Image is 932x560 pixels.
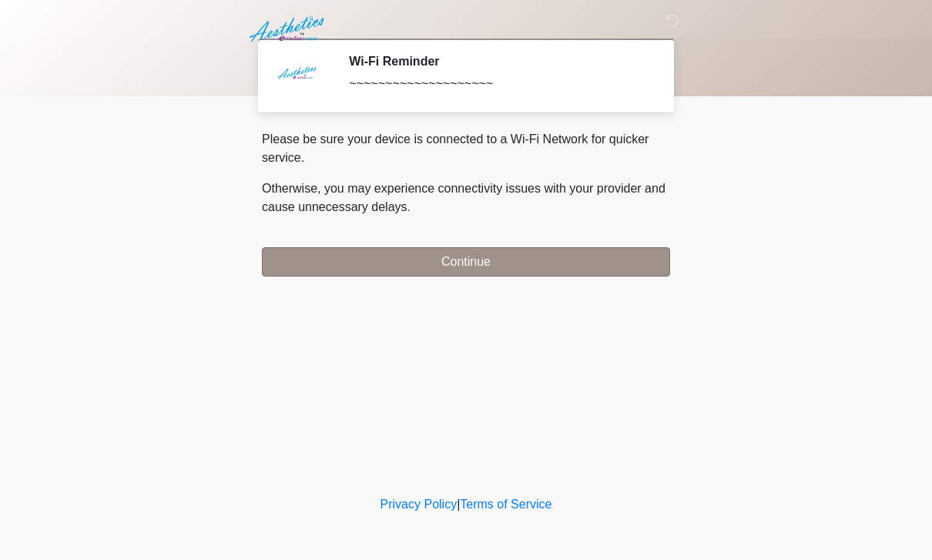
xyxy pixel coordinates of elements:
[349,54,647,69] h2: Wi-Fi Reminder
[262,179,670,216] p: Otherwise, you may experience connectivity issues with your provider and cause unnecessary delays
[460,498,551,511] a: Terms of Service
[381,498,458,511] a: Privacy Policy
[349,75,647,93] div: ~~~~~~~~~~~~~~~~~~~~
[262,130,670,167] p: Please be sure your device is connected to a Wi-Fi Network for quicker service.
[457,498,460,511] a: |
[273,54,320,100] img: Agent Avatar
[407,200,411,213] span: .
[262,247,670,277] button: Continue
[246,12,330,47] img: Aesthetics by Emediate Cure Logo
